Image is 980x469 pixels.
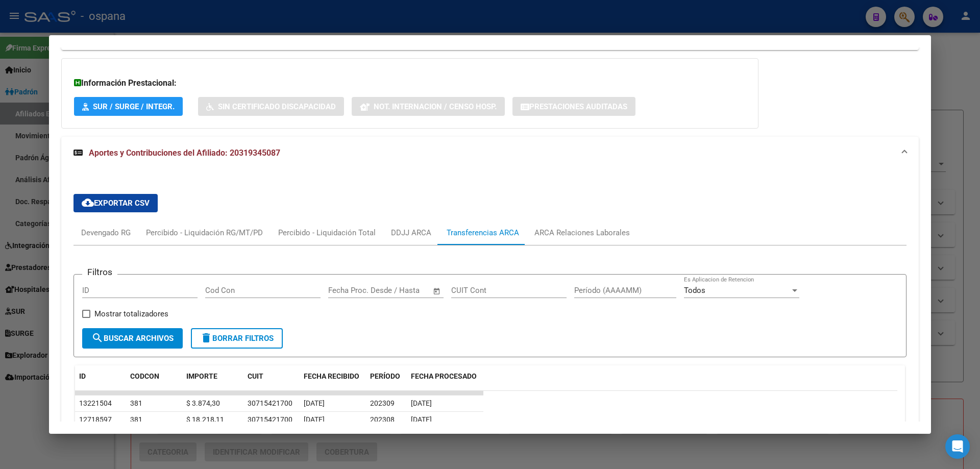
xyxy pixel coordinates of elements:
span: FECHA PROCESADO [411,372,477,380]
span: CUIT [248,372,263,380]
span: 202309 [370,399,395,407]
div: Percibido - Liquidación Total [278,227,376,238]
h3: Filtros [82,266,117,278]
span: [DATE] [411,399,432,407]
button: SUR / SURGE / INTEGR. [74,97,183,116]
button: Buscar Archivos [82,328,183,349]
span: IMPORTE [186,372,217,380]
button: Open calendar [431,285,443,297]
mat-icon: cloud_download [82,196,94,209]
mat-icon: delete [200,332,212,344]
div: ARCA Relaciones Laborales [534,227,630,238]
span: CODCON [130,372,159,380]
button: Borrar Filtros [191,328,283,349]
span: SUR / SURGE / INTEGR. [93,102,175,111]
span: [DATE] [304,399,325,407]
span: Mostrar totalizadores [94,308,168,320]
div: Transferencias ARCA [447,227,519,238]
datatable-header-cell: IMPORTE [182,365,243,399]
mat-icon: search [91,332,104,344]
mat-expansion-panel-header: Aportes y Contribuciones del Afiliado: 20319345087 [61,137,919,169]
span: Aportes y Contribuciones del Afiliado: 20319345087 [89,148,280,158]
span: Buscar Archivos [91,334,174,343]
button: Exportar CSV [73,194,158,212]
datatable-header-cell: FECHA PROCESADO [407,365,483,399]
div: 30715421700 [248,414,292,426]
div: Devengado RG [81,227,131,238]
span: Sin Certificado Discapacidad [218,102,336,111]
datatable-header-cell: CUIT [243,365,300,399]
span: Todos [684,286,705,295]
datatable-header-cell: ID [75,365,126,399]
div: DDJJ ARCA [391,227,431,238]
button: Not. Internacion / Censo Hosp. [352,97,505,116]
button: Prestaciones Auditadas [512,97,635,116]
span: 202308 [370,415,395,424]
span: [DATE] [411,415,432,424]
span: ID [79,372,86,380]
div: Percibido - Liquidación RG/MT/PD [146,227,263,238]
span: Borrar Filtros [200,334,274,343]
datatable-header-cell: PERÍODO [366,365,407,399]
datatable-header-cell: CODCON [126,365,162,399]
span: $ 3.874,30 [186,399,220,407]
span: Exportar CSV [82,199,150,208]
datatable-header-cell: FECHA RECIBIDO [300,365,366,399]
span: 381 [130,399,142,407]
h3: Información Prestacional: [74,77,746,89]
span: Prestaciones Auditadas [529,102,627,111]
span: 12718597 [79,415,112,424]
div: Open Intercom Messenger [945,434,970,459]
span: $ 18.218,11 [186,415,224,424]
input: Fecha fin [379,286,428,295]
span: [DATE] [304,415,325,424]
span: 13221504 [79,399,112,407]
div: 30715421700 [248,398,292,409]
input: Fecha inicio [328,286,370,295]
button: Sin Certificado Discapacidad [198,97,344,116]
span: Not. Internacion / Censo Hosp. [374,102,497,111]
span: 381 [130,415,142,424]
span: PERÍODO [370,372,400,380]
span: FECHA RECIBIDO [304,372,359,380]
